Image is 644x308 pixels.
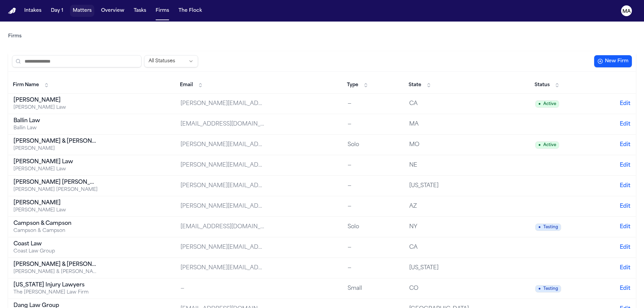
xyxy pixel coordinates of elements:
span: Email [180,82,193,89]
div: — [348,161,398,169]
div: [PERSON_NAME] & [PERSON_NAME], P.C. [13,269,98,275]
div: [PERSON_NAME][EMAIL_ADDRESS][DOMAIN_NAME] [181,243,265,251]
button: Edit [620,223,631,231]
div: MO [409,141,493,149]
div: Ballin Law [13,125,98,132]
div: MA [409,120,493,128]
div: [PERSON_NAME] [PERSON_NAME] [13,186,98,193]
div: Small [348,284,398,293]
span: Active [535,100,559,108]
span: State [409,82,421,89]
div: [PERSON_NAME][EMAIL_ADDRESS][DOMAIN_NAME] [181,100,265,108]
button: Intakes [22,5,44,17]
div: [PERSON_NAME] Law [13,207,98,214]
div: [PERSON_NAME][EMAIL_ADDRESS][DOMAIN_NAME] [181,141,265,149]
div: [PERSON_NAME] [13,145,98,152]
div: — [348,182,398,190]
div: [PERSON_NAME] & [PERSON_NAME] [13,137,98,145]
div: Campson & Campson [13,219,98,228]
nav: Breadcrumb [8,33,22,40]
div: [EMAIL_ADDRESS][DOMAIN_NAME] [181,223,265,231]
div: [PERSON_NAME] [13,96,98,104]
div: NE [409,161,493,169]
div: NY [409,223,493,231]
div: [PERSON_NAME][EMAIL_ADDRESS][PERSON_NAME][DOMAIN_NAME] [181,182,265,190]
span: Firm Name [13,82,39,89]
div: [PERSON_NAME] [13,199,98,207]
div: [PERSON_NAME] Law [13,166,98,173]
button: The Flock [176,5,205,17]
div: [PERSON_NAME][EMAIL_ADDRESS][DOMAIN_NAME] [181,264,265,272]
span: Status [535,82,550,89]
div: Solo [348,141,398,149]
div: [PERSON_NAME] & [PERSON_NAME] [13,261,98,269]
button: Edit [620,264,631,272]
span: ● [538,142,541,148]
button: Edit [620,284,631,293]
button: Edit [620,120,631,128]
button: Edit [620,141,631,149]
div: — [348,264,398,272]
button: New Firm [594,55,632,67]
span: Type [347,82,358,89]
span: Testing [535,224,561,231]
div: [PERSON_NAME][EMAIL_ADDRESS][PERSON_NAME][DOMAIN_NAME] [181,161,265,169]
button: State [405,80,435,91]
button: Edit [620,182,631,190]
div: [US_STATE] [409,264,493,272]
div: [US_STATE] Injury Lawyers [13,281,98,289]
button: Email [176,80,206,91]
span: ● [538,101,541,107]
a: Firms [8,33,22,40]
div: — [348,202,398,210]
div: [US_STATE] [409,182,493,190]
div: CO [409,284,493,293]
div: Ballin Law [13,117,98,125]
div: Campson & Campson [13,228,98,234]
span: ● [538,286,541,292]
button: Status [531,80,563,91]
button: Overview [98,5,127,17]
div: — [348,120,398,128]
div: CA [409,100,493,108]
button: Edit [620,100,631,108]
span: Testing [535,285,561,293]
div: [PERSON_NAME] Law [13,104,98,111]
button: Edit [620,161,631,169]
div: — [348,100,398,108]
div: — [181,284,265,293]
button: Edit [620,202,631,210]
div: [PERSON_NAME] [PERSON_NAME] [13,178,98,186]
div: [PERSON_NAME] Law [13,158,98,166]
div: Coast Law Group [13,248,98,255]
button: Type [344,80,372,91]
div: The [PERSON_NAME] Law Firm [13,289,98,296]
div: CA [409,243,493,251]
span: Active [535,141,559,149]
button: Firms [153,5,172,17]
a: Home [8,8,16,14]
div: Solo [348,223,398,231]
div: Coast Law [13,240,98,248]
button: Day 1 [48,5,66,17]
div: — [348,243,398,251]
button: Matters [70,5,94,17]
img: Finch Logo [8,8,16,14]
div: AZ [409,202,493,210]
button: Tasks [131,5,149,17]
div: [PERSON_NAME][EMAIL_ADDRESS][DOMAIN_NAME] [181,202,265,210]
div: [EMAIL_ADDRESS][DOMAIN_NAME] [181,120,265,128]
button: Edit [620,243,631,251]
button: Firm Name [9,80,53,91]
span: ● [538,225,541,230]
